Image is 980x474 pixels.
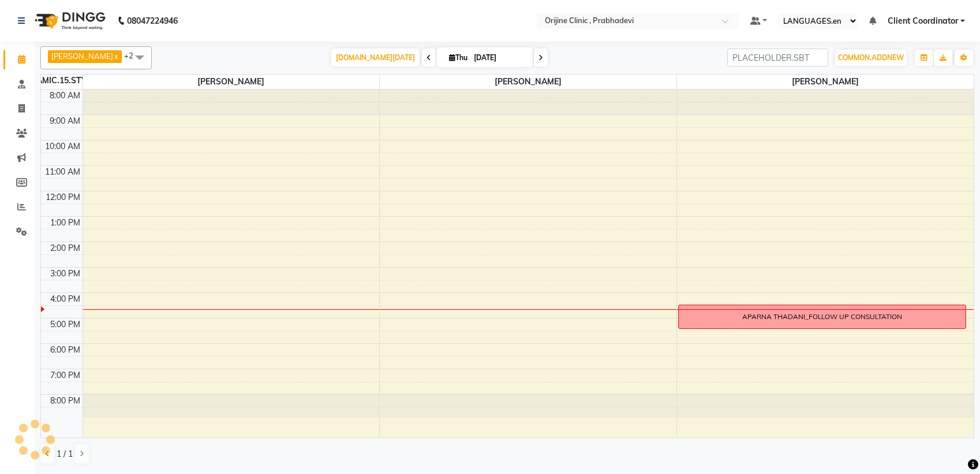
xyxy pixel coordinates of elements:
span: [PERSON_NAME] [380,75,676,89]
div: APARNA THADANI_FOLLOW UP CONSULTATION [742,312,902,322]
div: 6:00 PM [48,344,83,356]
a: x [113,51,118,61]
span: [PERSON_NAME] [83,75,380,89]
div: 2:00 PM [48,242,83,254]
span: Client Coordinator [888,15,958,27]
div: 12:00 PM [43,191,83,203]
input: 2025-09-04 [470,49,528,66]
input: PLACEHOLDER.SBT [727,49,828,66]
span: COMMON.ADDNEW [838,53,904,62]
img: logo [29,5,109,37]
div: 3:00 PM [48,268,83,280]
div: 9:00 AM [47,115,83,127]
div: 7:00 PM [48,369,83,382]
span: [DOMAIN_NAME][DATE] [331,49,420,66]
span: Thu [446,53,470,62]
span: 1 / 1 [57,448,73,460]
span: [PERSON_NAME] [677,75,974,89]
button: COMMON.ADDNEW [835,50,907,66]
div: DYNAMIC.15.STYLIST [41,75,83,87]
div: 1:00 PM [48,217,83,229]
span: [PERSON_NAME] [51,51,113,61]
span: +2 [124,51,142,60]
div: 4:00 PM [48,293,83,305]
div: 5:00 PM [48,319,83,331]
div: 8:00 PM [48,395,83,407]
div: 8:00 AM [47,90,83,102]
b: 08047224946 [127,5,178,37]
div: 11:00 AM [43,166,83,178]
div: 10:00 AM [43,140,83,153]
